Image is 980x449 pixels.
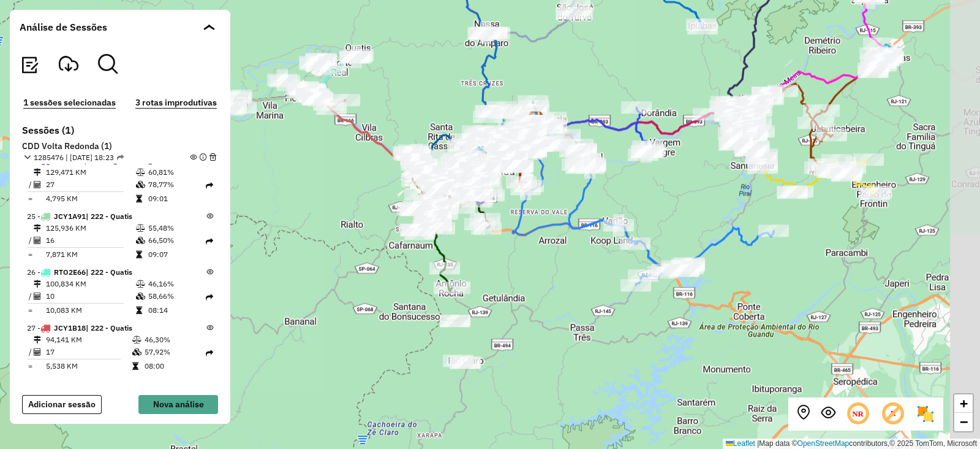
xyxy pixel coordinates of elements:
[45,166,135,178] td: 129,471 KM
[27,304,33,317] td: =
[136,169,145,176] i: % de utilização do peso
[148,234,206,247] td: 66,50%
[27,178,33,191] td: /
[45,234,135,247] td: 16
[144,360,206,372] td: 08:00
[471,145,487,161] img: 523 UDC Light Retiro
[148,166,206,178] td: 60,81%
[148,304,206,317] td: 08:14
[132,96,221,110] button: 3 rotas improdutivas
[723,439,980,449] div: Map data © contributors,© 2025 TomTom, Microsoft
[54,267,86,277] span: RTO2E66
[34,293,41,300] i: Total de Atividades
[138,395,218,414] button: Nova análise
[45,360,132,372] td: 5,538 KM
[34,224,41,232] i: Distância Total
[132,348,141,356] i: % de utilização da cubagem
[86,267,132,277] span: 222 - Quatis
[206,238,213,245] i: Rota exportada
[27,193,33,205] td: =
[45,304,135,317] td: 10,083 KM
[443,355,473,367] div: Atividade não roteirizada - ALENCASSIA TEIXEIRA DOS SANTOS CASSIA
[206,294,213,301] i: Rota exportada
[136,280,145,288] i: % de utilização do peso
[450,356,480,369] div: Atividade não roteirizada - MERCEARIA NASA RC LT
[136,195,142,202] i: Tempo total em rota
[27,234,33,247] td: /
[132,336,141,343] i: % de utilização do peso
[878,42,894,58] img: Vassouras
[59,54,78,76] button: Visualizar Romaneio Exportadas
[34,348,41,356] i: Total de Atividades
[916,404,935,424] img: Exibir/Ocultar setores
[22,395,102,414] button: Adicionar sessão
[821,405,835,423] button: Exibir sessão original
[132,363,138,370] i: Tempo total em rota
[27,323,132,334] span: 27 -
[45,178,135,191] td: 27
[27,211,132,222] span: 25 -
[86,212,132,221] span: 222 - Quatis
[45,334,132,346] td: 94,141 KM
[20,20,107,34] span: Análise de Sessões
[148,278,206,290] td: 46,16%
[34,181,41,188] i: Total de Atividades
[206,350,213,357] i: Rota exportada
[54,212,86,221] span: JCY1A91
[45,193,135,205] td: 4,795 KM
[954,413,973,431] a: Zoom out
[45,278,135,290] td: 100,834 KM
[34,169,41,176] i: Distância Total
[22,141,218,152] h6: CDD Volta Redonda (1)
[34,336,41,343] i: Distância Total
[45,290,135,302] td: 10
[136,251,142,258] i: Tempo total em rota
[136,224,145,232] i: % de utilização do peso
[136,293,145,300] i: % de utilização da cubagem
[148,248,206,261] td: 09:07
[34,152,124,163] span: 1285476 | [DATE] 18:23
[527,111,543,127] img: FAD CDD Volta Redonda
[845,401,871,427] span: Ocultar NR
[148,222,206,234] td: 55,48%
[136,237,145,244] i: % de utilização da cubagem
[757,439,759,448] span: |
[27,267,132,278] span: 26 -
[514,115,545,127] div: Atividade não roteirizada - DISTRIBUIDORA DE BEB
[34,280,41,288] i: Distância Total
[27,360,33,372] td: =
[148,290,206,302] td: 58,66%
[880,401,906,427] span: Exibir rótulo
[136,181,145,188] i: % de utilização da cubagem
[86,323,132,332] span: 222 - Quatis
[22,125,218,136] h6: Sessões (1)
[45,346,132,358] td: 17
[136,307,142,314] i: Tempo total em rota
[27,248,33,261] td: =
[54,323,86,332] span: JCY1B18
[20,54,39,76] button: Visualizar relatório de Roteirização Exportadas
[27,290,33,302] td: /
[144,346,206,358] td: 57,92%
[45,248,135,261] td: 7,871 KM
[45,222,135,234] td: 125,936 KM
[20,96,119,110] button: 1 sessões selecionadas
[960,414,968,429] span: −
[148,178,206,191] td: 78,77%
[796,405,811,423] button: Centralizar mapa no depósito ou ponto de apoio
[206,182,213,190] i: Rota exportada
[797,439,850,448] a: OpenStreetMap
[34,237,41,244] i: Total de Atividades
[954,394,973,413] a: Zoom in
[144,334,206,346] td: 46,30%
[960,396,968,411] span: +
[148,193,206,205] td: 09:01
[726,439,755,448] a: Leaflet
[440,315,470,327] div: Atividade não roteirizada - LETICIA APARECIDA CO
[450,356,481,369] div: Atividade não roteirizada - 62.014.726 FERNANDA SOARES DA SILVA
[27,346,33,358] td: /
